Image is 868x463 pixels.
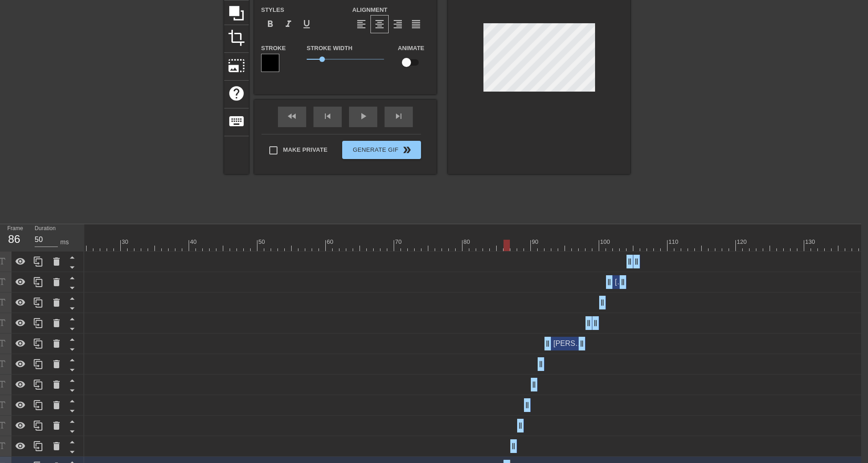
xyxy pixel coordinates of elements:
div: 86 [7,231,21,247]
div: 100 [600,237,611,247]
span: drag_handle [605,278,614,287]
span: drag_handle [625,257,634,266]
div: 120 [737,237,748,247]
button: Generate Gif [342,141,421,159]
span: help [228,85,245,102]
span: format_align_center [374,19,385,30]
span: format_italic [283,19,294,30]
div: 90 [532,237,540,247]
span: drag_handle [529,380,539,389]
label: Duration [35,226,56,231]
div: 60 [327,237,335,247]
div: 80 [463,237,472,247]
span: drag_handle [509,442,518,451]
div: 70 [395,237,403,247]
span: drag_handle [516,421,525,430]
label: Stroke Width [307,44,352,53]
span: crop [228,29,245,46]
span: skip_previous [322,111,333,122]
div: 50 [258,237,267,247]
div: Frame [0,224,28,251]
span: play_arrow [358,111,369,122]
span: format_align_left [356,19,367,30]
span: format_align_right [392,19,403,30]
span: format_align_justify [411,19,421,30]
div: ms [60,237,69,247]
div: 30 [122,237,130,247]
span: drag_handle [591,319,600,328]
span: drag_handle [543,339,552,348]
span: drag_handle [618,278,627,287]
span: format_bold [265,19,276,30]
label: Alignment [352,5,387,15]
div: 130 [805,237,817,247]
span: photo_size_select_large [228,57,245,74]
span: format_underline [301,19,312,30]
span: drag_handle [632,257,641,266]
div: 40 [190,237,198,247]
span: double_arrow [401,144,412,155]
span: drag_handle [584,319,593,328]
span: keyboard [228,113,245,130]
label: Stroke [261,44,286,53]
span: Make Private [283,145,328,154]
span: drag_handle [577,339,586,348]
span: drag_handle [536,360,545,369]
span: fast_rewind [287,111,298,122]
div: 110 [668,237,680,247]
span: drag_handle [598,298,607,307]
span: drag_handle [523,401,532,410]
span: skip_next [393,111,404,122]
label: Animate [398,44,424,53]
label: Styles [261,5,284,15]
span: Generate Gif [346,144,417,155]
